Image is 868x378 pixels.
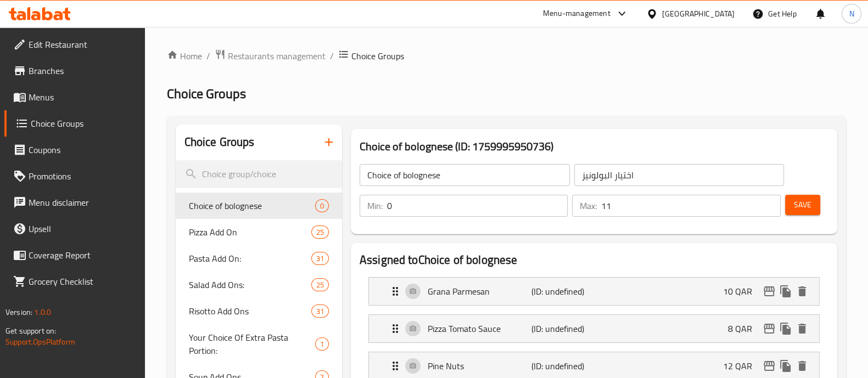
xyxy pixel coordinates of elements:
a: Upsell [4,216,145,242]
span: Version: [5,305,32,319]
a: Choice Groups [4,110,145,137]
span: Your Choice Of Extra Pasta Portion: [189,331,315,357]
a: Coverage Report [4,242,145,268]
span: Coupons [29,143,136,156]
a: Menus [4,84,145,110]
nav: breadcrumb [167,49,846,63]
div: Expand [369,315,819,342]
span: Menus [29,91,136,104]
div: Pasta Add On:31 [176,245,342,272]
button: duplicate [777,358,794,374]
p: 12 QAR [723,359,761,373]
span: Choice Groups [31,117,136,130]
button: edit [761,320,777,337]
a: Menu disclaimer [4,189,145,216]
a: Support.OpsPlatform [5,335,75,349]
p: Pizza Tomato Sauce [428,322,531,335]
h2: Assigned to Choice of bolognese [360,252,828,268]
span: Restaurants management [228,49,326,63]
button: duplicate [777,320,794,337]
span: Grocery Checklist [29,275,136,288]
h2: Choice Groups [184,134,255,150]
div: Menu-management [543,7,611,20]
button: edit [761,283,777,300]
div: Risotto Add Ons31 [176,298,342,324]
a: Branches [4,58,145,84]
span: 25 [312,227,328,238]
span: Branches [29,64,136,77]
a: Edit Restaurant [4,31,145,58]
button: edit [761,358,777,374]
h3: Choice of bolognese (ID: 1759995950736) [360,138,828,155]
li: / [206,49,210,63]
span: N [849,8,854,20]
p: Grana Parmesan [428,285,531,298]
div: Choices [311,304,329,318]
li: Expand [360,273,828,310]
span: 31 [312,253,328,264]
span: Choice of bolognese [189,199,315,212]
p: Min: [367,199,383,212]
div: Your Choice Of Extra Pasta Portion:1 [176,324,342,364]
span: 1.0.0 [34,305,51,319]
button: Save [785,195,820,215]
li: / [330,49,334,63]
p: Max: [580,199,597,212]
span: Pasta Add On: [189,252,311,265]
button: delete [794,358,810,374]
span: Menu disclaimer [29,196,136,209]
a: Grocery Checklist [4,268,145,295]
p: 10 QAR [723,285,761,298]
button: delete [794,283,810,300]
span: Promotions [29,170,136,183]
span: Get support on: [5,324,56,338]
span: Choice Groups [351,49,404,63]
span: 25 [312,280,328,290]
span: Upsell [29,222,136,235]
li: Expand [360,310,828,347]
span: Choice Groups [167,81,246,106]
a: Restaurants management [215,49,326,63]
button: delete [794,320,810,337]
div: Pizza Add On25 [176,219,342,245]
p: (ID: undefined) [531,322,601,335]
span: Pizza Add On [189,225,311,239]
span: 0 [316,201,328,211]
button: duplicate [777,283,794,300]
div: Choice of bolognese0 [176,193,342,219]
div: Expand [369,278,819,305]
span: Risotto Add Ons [189,304,311,318]
div: Salad Add Ons:25 [176,272,342,298]
p: Pine Nuts [428,359,531,373]
div: [GEOGRAPHIC_DATA] [662,8,735,20]
a: Home [167,49,202,63]
a: Promotions [4,163,145,189]
span: 31 [312,306,328,317]
span: 1 [316,339,328,349]
span: Edit Restaurant [29,38,136,51]
span: Salad Add Ons: [189,278,311,291]
input: search [176,160,342,188]
a: Coupons [4,137,145,163]
span: Coverage Report [29,249,136,262]
p: (ID: undefined) [531,359,601,373]
span: Save [794,198,811,212]
p: 8 QAR [728,322,761,335]
p: (ID: undefined) [531,285,601,298]
div: Choices [315,199,329,212]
